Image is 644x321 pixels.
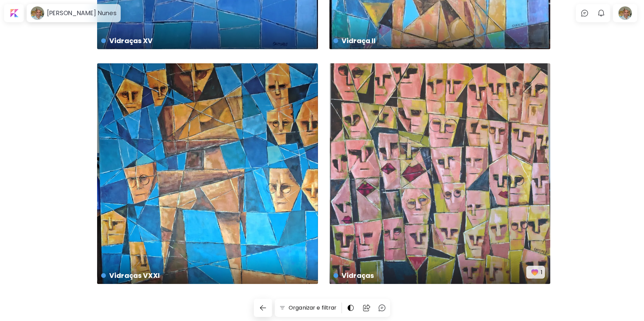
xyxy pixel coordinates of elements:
img: favorites [530,267,539,277]
h4: Vidraça II [333,36,545,46]
h4: Vidraças [333,270,526,281]
img: bellIcon [597,9,605,17]
h4: Vidraças VXXI [101,270,313,281]
img: back [259,304,267,312]
button: favorites1 [526,266,545,279]
p: 1 [541,268,543,277]
img: chatIcon [581,9,589,17]
h6: [PERSON_NAME] Nunes [47,9,117,17]
a: back [254,299,275,317]
h4: Vidraças XV [101,36,313,46]
button: bellIcon [595,7,607,19]
button: back [254,299,272,317]
a: Vidraças VXXIhttps://cdn.kaleido.art/CDN/Artwork/175716/Primary/medium.webp?updated=778803 [97,63,318,284]
h6: Organizar e filtrar [289,304,336,312]
img: chatIcon [378,304,386,312]
a: Vidraçasfavorites1https://cdn.kaleido.art/CDN/Artwork/175707/Primary/medium.webp?updated=778746 [329,63,550,284]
